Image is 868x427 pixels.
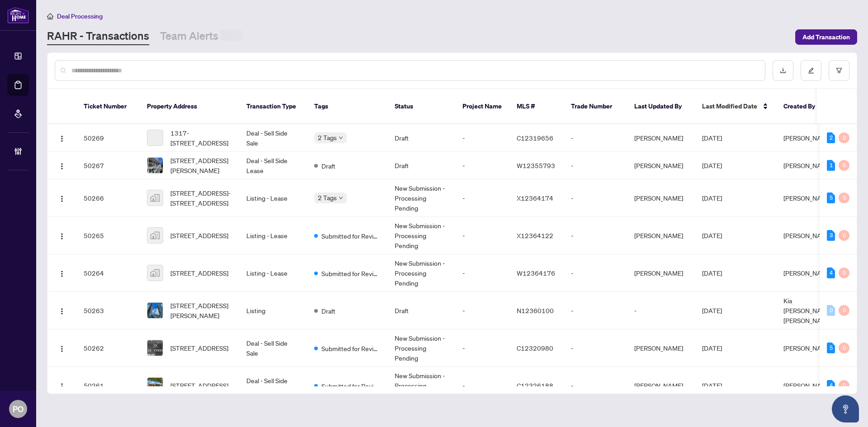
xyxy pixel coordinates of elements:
[780,67,786,74] span: download
[387,292,455,329] td: Draft
[455,89,509,124] th: Project Name
[808,67,814,74] span: edit
[517,269,555,277] span: W12364176
[783,161,832,169] span: [PERSON_NAME]
[517,381,553,389] span: C12326188
[76,152,140,179] td: 50267
[76,89,140,124] th: Ticket Number
[339,136,343,140] span: down
[58,163,66,170] img: Logo
[387,367,455,404] td: New Submission - Processing Pending
[318,192,337,203] span: 2 Tags
[827,160,835,171] div: 1
[455,152,509,179] td: -
[55,158,69,173] button: Logo
[455,179,509,217] td: -
[147,228,163,243] img: thumbnail-img
[147,158,163,173] img: thumbnail-img
[564,217,627,254] td: -
[455,292,509,329] td: -
[827,305,835,316] div: 0
[387,179,455,217] td: New Submission - Processing Pending
[57,12,103,20] span: Deal Processing
[170,343,228,353] span: [STREET_ADDRESS]
[387,329,455,367] td: New Submission - Processing Pending
[239,89,307,124] th: Transaction Type
[827,267,835,278] div: 4
[76,124,140,152] td: 50269
[702,194,722,202] span: [DATE]
[509,89,564,124] th: MLS #
[627,292,695,329] td: -
[839,132,849,143] div: 0
[564,124,627,152] td: -
[170,380,228,390] span: [STREET_ADDRESS]
[517,231,553,239] span: X12364122
[517,344,553,352] span: C12320980
[517,306,554,314] span: N12360100
[321,161,335,171] span: Draft
[627,254,695,292] td: [PERSON_NAME]
[321,343,380,353] span: Submitted for Review
[839,192,849,203] div: 0
[627,89,695,124] th: Last Updated By
[147,303,163,318] img: thumbnail-img
[829,60,849,81] button: filter
[318,132,337,143] span: 2 Tags
[140,89,239,124] th: Property Address
[839,380,849,391] div: 0
[239,329,307,367] td: Deal - Sell Side Sale
[827,132,835,143] div: 2
[627,124,695,152] td: [PERSON_NAME]
[702,269,722,277] span: [DATE]
[387,89,455,124] th: Status
[839,267,849,278] div: 0
[58,270,66,277] img: Logo
[76,254,140,292] td: 50264
[55,266,69,280] button: Logo
[827,343,835,353] div: 5
[58,195,66,202] img: Logo
[564,329,627,367] td: -
[839,343,849,353] div: 0
[321,268,380,278] span: Submitted for Review
[839,230,849,241] div: 0
[170,155,232,175] span: [STREET_ADDRESS][PERSON_NAME]
[58,308,66,315] img: Logo
[702,134,722,142] span: [DATE]
[239,254,307,292] td: Listing - Lease
[170,128,232,148] span: 1317-[STREET_ADDRESS]
[58,345,66,352] img: Logo
[13,403,24,415] span: PO
[58,383,66,390] img: Logo
[55,303,69,318] button: Logo
[321,231,380,241] span: Submitted for Review
[627,329,695,367] td: [PERSON_NAME]
[783,194,832,202] span: [PERSON_NAME]
[564,367,627,404] td: -
[455,254,509,292] td: -
[702,344,722,352] span: [DATE]
[55,228,69,243] button: Logo
[702,381,722,389] span: [DATE]
[58,233,66,240] img: Logo
[170,188,232,208] span: [STREET_ADDRESS]-[STREET_ADDRESS]
[76,292,140,329] td: 50263
[802,30,850,44] span: Add Transaction
[455,217,509,254] td: -
[387,124,455,152] td: Draft
[7,7,29,23] img: logo
[564,89,627,124] th: Trade Number
[47,13,53,19] span: home
[517,194,553,202] span: X12364174
[47,28,149,45] a: RAHR - Transactions
[339,196,343,200] span: down
[147,265,163,281] img: thumbnail-img
[55,378,69,393] button: Logo
[783,296,832,324] span: Kia [PERSON_NAME] [PERSON_NAME]
[55,191,69,205] button: Logo
[783,381,832,389] span: [PERSON_NAME]
[76,367,140,404] td: 50261
[517,161,555,169] span: W12355793
[387,152,455,179] td: Draft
